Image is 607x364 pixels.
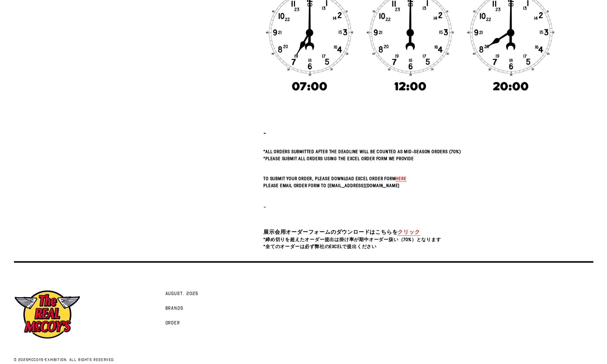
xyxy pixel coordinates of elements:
[14,357,290,363] p: © 2025 . All rights reserved.
[162,315,184,330] a: Order
[263,228,398,235] span: 展示会用オーダーフォームのダウンロードはこちらを
[162,286,202,301] a: AUGUST. 2025
[14,289,81,340] img: mccoys-exhibition
[165,305,184,312] span: Brands
[263,236,441,242] span: *締め切りを超えたオーダー提出は掛け率が期中オーダー扱い（70%）となります
[165,291,198,297] span: AUGUST. 2025
[263,202,266,210] span: -
[28,357,66,362] a: mccoys-exhibition
[263,148,461,155] span: *All orders submitted after the deadline will be counted as Mid-Season Orders (70%)
[263,182,400,188] span: Please email Order Form to [EMAIL_ADDRESS][DOMAIN_NAME]
[263,243,377,249] span: *全てのオーダーは必ず弊社のExcelで提出ください
[165,320,180,327] span: Order
[396,175,406,182] a: here
[263,175,396,182] span: To submit your order, please download Excel Order Form
[263,155,414,162] span: *Please submit all orders using the Excel Order Form we provide
[398,228,420,236] a: クリック
[162,301,187,315] a: Brands
[263,129,266,137] strong: -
